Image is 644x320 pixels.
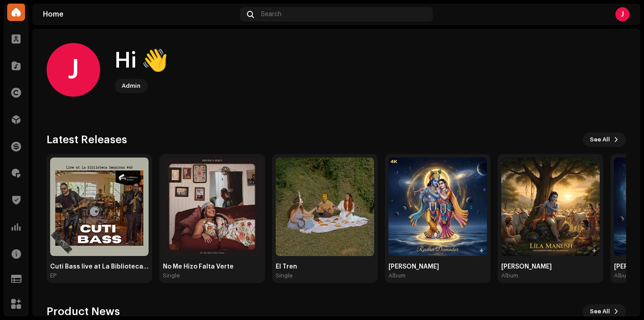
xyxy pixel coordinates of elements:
button: See All [583,304,626,319]
div: Album [388,272,405,279]
div: [PERSON_NAME] [501,263,600,270]
div: J [615,7,630,21]
div: J [47,43,100,97]
div: Single [163,272,180,279]
h3: Latest Releases [47,132,127,147]
div: Hi 👋 [115,47,168,75]
img: 68d7cb35-2d7e-4ea8-a7f5-4e144aae12fb [388,158,487,256]
img: 16589ae9-e00b-4631-9ae2-55fa23bad299 [163,158,261,256]
div: El Tren [276,263,374,270]
span: See All [590,131,610,149]
img: 64b7fdbc-d3e1-4c0b-8b75-d466e40e19ba [276,158,374,256]
img: baefbfbd-a54a-4184-b3f5-850c8df67423 [501,158,600,256]
div: No Me Hizo Falta Verte [163,263,261,270]
img: 44f5261b-8be3-4232-bf60-6abb80a7ae0f [50,158,149,256]
h3: Product News [47,304,120,319]
div: Album [501,272,518,279]
div: Single [276,272,293,279]
div: EP [50,272,56,279]
div: Admin [122,81,141,91]
div: Cuti Bass live at La Biblioteca Sessions #48 [50,263,149,270]
span: Search [261,11,281,18]
button: See All [583,132,626,147]
div: Album [614,272,631,279]
div: [PERSON_NAME] [388,263,487,270]
div: Home [43,11,236,18]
